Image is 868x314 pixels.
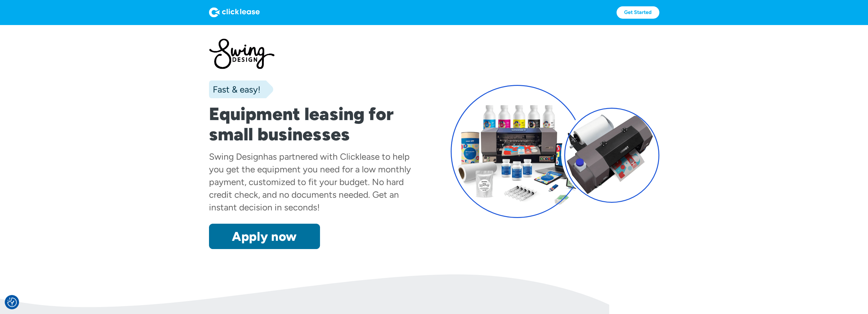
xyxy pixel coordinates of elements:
[209,151,411,213] div: has partnered with Clicklease to help you get the equipment you need for a low monthly payment, c...
[209,104,418,144] h1: Equipment leasing for small businesses
[617,6,659,19] a: Get Started
[209,83,260,96] div: Fast & easy!
[209,7,260,17] img: Logo
[7,298,17,307] img: Revisit consent button
[209,224,320,249] a: Apply now
[7,298,17,307] button: Consent Preferences
[209,151,263,162] div: Swing Design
